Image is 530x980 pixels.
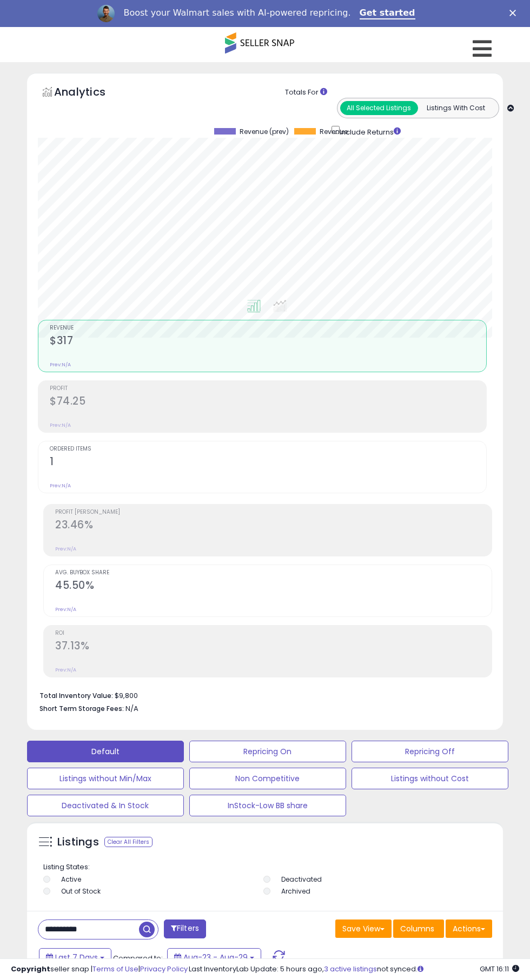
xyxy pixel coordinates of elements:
h2: 23.46% [55,519,492,533]
span: 2025-09-6 16:11 GMT [480,964,519,974]
small: Prev: N/A [50,361,71,368]
small: Prev: N/A [50,422,71,428]
div: Totals For [286,88,529,98]
label: Archived [281,887,310,896]
div: Last InventoryLab Update: 5 hours ago, not synced. [189,964,519,975]
small: Prev: N/A [55,667,76,673]
div: seller snap | | [11,964,188,975]
h2: 45.50% [55,579,492,594]
h5: Analytics [54,84,127,102]
span: N/A [125,703,138,714]
button: Non Competitive [189,768,346,789]
h5: Listings [57,835,99,850]
small: Prev: N/A [55,606,76,613]
div: Boost your Walmart sales with AI-powered repricing. [123,8,350,18]
a: Get started [360,8,415,19]
b: Total Inventory Value: [39,691,113,700]
button: Save View [335,919,392,938]
span: Aug-23 - Aug-29 [183,952,248,963]
h2: $74.25 [50,395,486,410]
button: Repricing Off [352,741,508,762]
strong: Copyright [11,964,50,974]
button: Listings without Cost [352,768,508,789]
h2: 1 [50,455,486,470]
a: Privacy Policy [140,964,188,974]
button: Columns [393,919,444,938]
h2: $317 [50,334,486,349]
span: Avg. Buybox Share [55,570,492,576]
span: Revenue [320,128,348,136]
span: Columns [400,923,434,934]
label: Out of Stock [61,887,101,896]
a: 3 active listings [324,964,377,974]
b: Short Term Storage Fees: [39,704,124,713]
li: $9,800 [39,688,484,701]
button: Listings without Min/Max [27,768,184,789]
button: Aug-23 - Aug-29 [167,948,261,966]
button: Last 7 Days [39,948,111,966]
button: Actions [446,919,492,938]
span: Revenue [50,325,486,331]
button: Filters [164,919,206,938]
span: Revenue (prev) [240,128,289,136]
small: Prev: N/A [50,482,71,489]
button: Default [27,741,184,762]
h2: 37.13% [55,640,492,654]
div: Clear All Filters [104,837,153,847]
div: Close [509,10,520,16]
span: Profit [50,386,486,392]
span: Ordered Items [50,446,486,452]
button: InStock-Low BB share [189,795,346,816]
small: Prev: N/A [55,546,76,552]
button: Repricing On [189,741,346,762]
label: Active [61,875,81,884]
img: Profile image for Adrian [97,5,115,22]
span: Last 7 Days [55,952,98,963]
span: Compared to: [113,953,163,963]
label: Deactivated [281,875,322,884]
button: Deactivated & In Stock [27,795,184,816]
p: Listing States: [43,862,489,872]
a: Terms of Use [92,964,138,974]
span: Profit [PERSON_NAME] [55,509,492,515]
span: ROI [55,630,492,636]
